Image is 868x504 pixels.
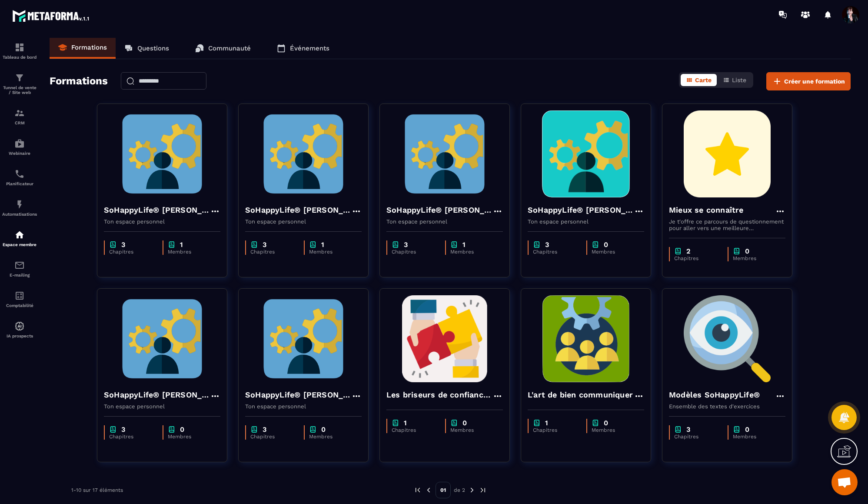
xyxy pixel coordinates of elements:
span: Liste [732,77,746,83]
img: chapter [168,425,176,434]
a: formation-backgroundL'art de bien communiquerchapter1Chapitreschapter0Membres [521,288,662,473]
img: formation [14,108,25,118]
img: automations [14,199,25,210]
img: formation-background [104,110,220,197]
img: automations [14,321,25,331]
a: Événements [268,38,338,59]
p: Communauté [208,44,251,52]
p: 1 [180,240,183,249]
img: prev [425,486,432,494]
img: chapter [109,240,117,249]
img: formation-background [245,110,362,197]
p: 3 [121,240,125,249]
img: formation-background [104,295,220,382]
p: 1 [321,240,324,249]
p: E-mailing [2,273,37,277]
img: next [479,486,487,494]
a: formationformationTableau de bord [2,36,37,66]
img: formation-background [528,110,644,197]
a: schedulerschedulerPlanificateur [2,162,37,193]
p: Webinaire [2,151,37,156]
p: Ton espace personnel [104,218,220,225]
img: email [14,260,25,270]
img: next [468,486,476,494]
p: Ton espace personnel [104,403,220,410]
img: chapter [309,240,317,249]
h4: SoHappyLife® [PERSON_NAME] [528,204,634,216]
span: Carte [695,77,712,83]
img: chapter [592,419,599,427]
p: 3 [686,425,690,434]
a: automationsautomationsWebinaire [2,132,37,162]
p: Ton espace personnel [386,218,503,225]
a: Ouvrir le chat [831,469,858,495]
a: automationsautomationsAutomatisations [2,193,37,223]
p: Membres [733,255,777,261]
span: Créer une formation [784,77,845,86]
p: Chapitres [533,427,578,433]
p: Chapitres [392,427,436,433]
h4: Modèles SoHappyLife® [669,389,760,401]
p: Automatisations [2,212,37,217]
p: Formations [71,43,107,51]
img: formation [14,42,25,53]
p: Chapitres [674,434,719,440]
p: 3 [263,425,266,434]
p: Chapitres [250,434,295,440]
img: chapter [674,425,682,434]
p: Espace membre [2,242,37,247]
img: automations [14,230,25,240]
h4: L'art de bien communiquer [528,389,633,401]
p: 1-10 sur 17 éléments [71,487,123,493]
p: 0 [745,425,749,434]
a: emailemailE-mailing [2,254,37,284]
p: 0 [180,425,184,434]
h4: Les briseurs de confiance dans l'entreprise [386,389,492,401]
p: Chapitres [533,249,578,255]
h4: SoHappyLife® [PERSON_NAME] [104,204,210,216]
img: chapter [250,240,258,249]
p: Membres [450,249,494,255]
p: 0 [321,425,326,434]
p: 01 [436,482,451,498]
img: chapter [250,425,258,434]
img: scheduler [14,169,25,179]
p: 0 [462,419,467,427]
h2: Formations [50,72,108,90]
a: Communauté [186,38,259,59]
p: Événements [290,44,329,52]
p: Chapitres [674,255,719,261]
p: 0 [604,240,608,249]
p: Ton espace personnel [245,403,362,410]
p: Chapitres [109,249,154,255]
p: Je t'offre ce parcours de questionnement pour aller vers une meilleure connaissance de toi et de ... [669,218,785,231]
img: formation-background [386,295,503,382]
a: formation-backgroundSoHappyLife® [PERSON_NAME]Ton espace personnelchapter3Chapitreschapter0Membres [97,288,238,473]
img: automations [14,138,25,149]
p: Membres [168,249,212,255]
p: 1 [545,419,548,427]
button: Carte [681,74,717,86]
img: chapter [450,240,458,249]
img: chapter [309,425,317,434]
p: CRM [2,120,37,125]
img: logo [12,8,90,23]
a: formationformationCRM [2,101,37,132]
p: Ensemble des textes d'exercices [669,403,785,410]
p: Chapitres [109,434,154,440]
p: Membres [592,249,635,255]
a: formation-backgroundSoHappyLife® [PERSON_NAME]Ton espace personnelchapter3Chapitreschapter1Membres [97,103,238,288]
img: formation-background [669,295,785,382]
p: Membres [450,427,494,433]
p: 0 [604,419,608,427]
img: chapter [450,419,458,427]
p: Planificateur [2,181,37,186]
button: Liste [718,74,752,86]
img: chapter [674,247,682,255]
p: 3 [263,240,266,249]
img: chapter [168,240,176,249]
p: Tunnel de vente / Site web [2,85,37,95]
a: Questions [116,38,178,59]
img: formation-background [386,110,503,197]
a: automationsautomationsEspace membre [2,223,37,254]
